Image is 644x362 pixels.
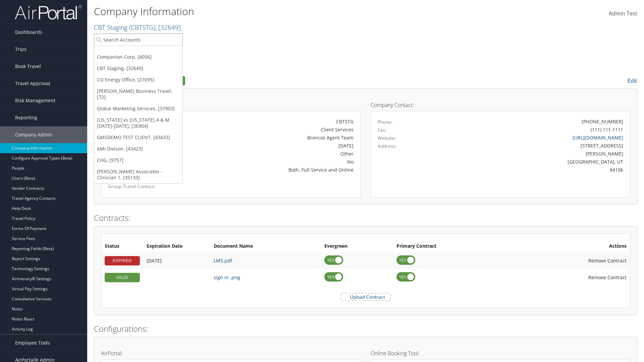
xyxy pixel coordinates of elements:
[378,135,396,141] label: Website:
[378,127,386,133] label: Fax:
[582,271,588,284] i: Remove Contract
[214,257,232,264] a: LMS.pdf
[94,23,181,32] a: CBT Staging
[94,4,456,18] h1: Company Information
[378,143,396,149] label: Address:
[94,114,182,132] a: [US_STATE] vs [US_STATE] A & M [DATE]-[DATE], [36904]
[393,240,505,252] th: Primary Contract
[94,166,182,183] a: [PERSON_NAME] Associates - Clinician 1, [35133]
[94,323,637,335] h2: Configurations:
[15,4,82,20] img: airportal-logo.png
[193,126,354,133] div: Client Services
[15,24,42,41] span: Dashboards
[129,23,155,32] span: ( CBTSTG )
[94,51,182,63] a: Companion Corp, [4056]
[15,126,52,143] span: Company Admin
[155,23,181,32] span: , [ 32649 ]
[94,63,182,74] a: CBT Staging, [32649]
[15,41,26,58] span: Trips
[442,142,624,149] div: [STREET_ADDRESS]
[341,294,390,300] label: Upload Contract
[143,240,210,252] th: Expiration Date
[94,143,182,155] a: AMI Divison, [43423]
[94,103,182,114] a: Global Marketing Services, [37903]
[193,142,354,149] div: [DATE]
[588,274,627,281] span: Remove Contract
[321,240,393,252] th: Evergreen
[147,275,207,281] div: Add/Edit Date
[108,183,183,190] label: Group Travel Contact:
[94,132,182,143] a: GMSDEMO TEST CLIENT, [43433]
[193,158,354,165] div: No
[193,118,354,125] div: CBTSTG
[378,119,392,125] label: Phone:
[609,3,637,24] a: Admin Test
[94,85,182,103] a: [PERSON_NAME] Business Travel, [72]
[210,240,321,252] th: Document Name
[94,34,182,46] input: Search Accounts
[442,150,624,157] div: [PERSON_NAME]
[442,158,624,165] div: [GEOGRAPHIC_DATA], UT
[505,240,630,252] th: Actions
[15,58,41,75] span: Book Travel
[15,335,50,351] span: Employee Tools
[105,256,140,265] div: EXPIRED
[101,240,143,252] th: Status
[588,257,627,264] span: Remove Contract
[101,351,361,356] h4: AirPortal:
[94,155,182,166] a: CHG, [9757]
[371,351,630,356] h4: Online Booking Tool:
[15,75,50,92] span: Travel Approval
[193,134,354,141] div: Broncos Agent Team
[15,109,37,126] span: Reporting
[214,274,240,281] a: sign in .png
[193,166,354,173] div: Both, Full Service and Online
[193,150,354,157] div: Other
[591,126,623,133] div: (111) 111-1111
[105,273,140,282] div: VALID
[371,102,630,108] h4: Company Contact:
[15,92,55,109] span: Risk Management
[582,118,623,125] div: [PHONE_NUMBER]
[147,257,162,264] span: [DATE]
[582,254,588,267] i: Remove Contract
[94,74,182,85] a: CO Energy Office, [27095]
[147,258,207,264] div: Add/Edit Date
[628,77,637,84] a: Edit
[609,10,637,17] span: Admin Test
[442,166,624,173] div: 84106
[94,75,453,86] h2: Company Profile:
[573,134,623,141] a: [URL][DOMAIN_NAME]
[101,102,361,108] h4: Account Details:
[94,212,637,224] h2: Contracts:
